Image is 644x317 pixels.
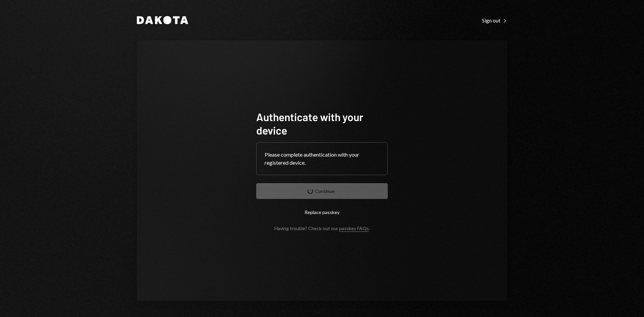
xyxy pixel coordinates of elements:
[339,225,369,232] a: passkey FAQs
[256,110,388,137] h1: Authenticate with your device
[256,204,388,220] button: Replace passkey
[482,16,507,24] a: Sign out
[482,17,507,24] div: Sign out
[274,225,370,231] div: Having trouble? Check out our .
[265,151,379,167] div: Please complete authentication with your registered device.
